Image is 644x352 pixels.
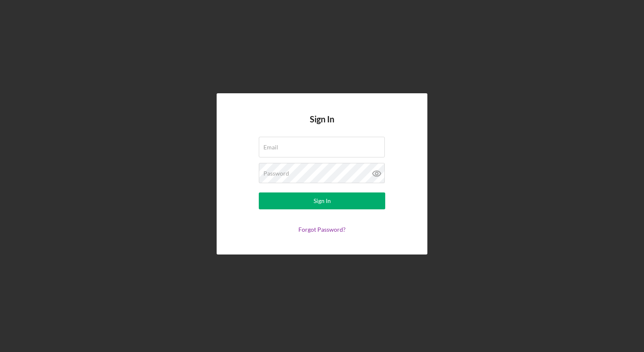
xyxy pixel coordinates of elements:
label: Email [263,144,278,151]
a: Forgot Password? [298,226,346,233]
h4: Sign In [310,114,334,137]
button: Sign In [259,192,385,209]
div: Sign In [314,192,331,209]
label: Password [263,170,289,177]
